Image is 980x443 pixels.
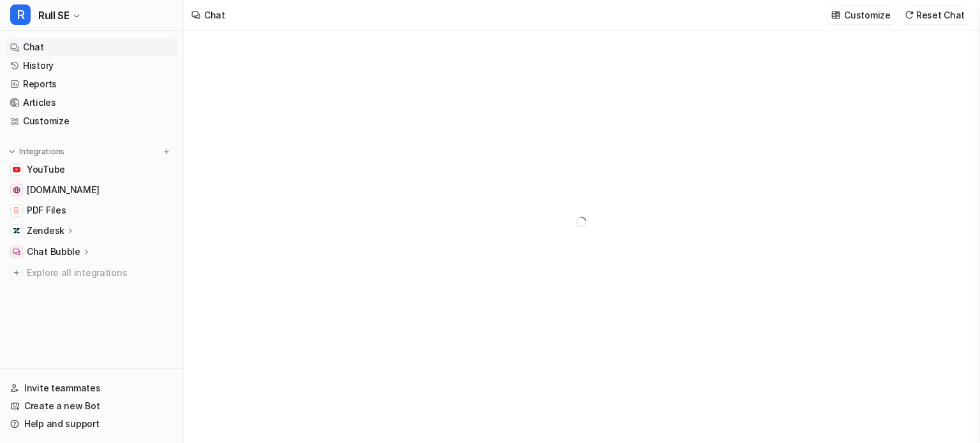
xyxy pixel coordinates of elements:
[10,266,23,279] img: explore all integrations
[13,166,20,173] img: YouTube
[5,145,68,158] button: Integrations
[19,147,64,157] p: Integrations
[901,6,970,24] button: Reset Chat
[5,264,178,282] a: Explore all integrations
[5,38,178,56] a: Chat
[13,207,20,214] img: PDF Files
[27,204,66,217] span: PDF Files
[13,227,20,235] img: Zendesk
[831,10,840,20] img: customize
[5,379,178,397] a: Invite teammates
[5,415,178,433] a: Help and support
[162,147,171,156] img: menu_add.svg
[27,245,80,258] p: Chat Bubble
[5,112,178,130] a: Customize
[10,4,31,25] span: R
[38,6,69,24] span: Rull SE
[844,8,890,22] p: Customize
[13,186,20,194] img: www.rull.se
[5,161,178,178] a: YouTubeYouTube
[27,184,99,196] span: [DOMAIN_NAME]
[27,263,173,283] span: Explore all integrations
[5,57,178,75] a: History
[5,75,178,93] a: Reports
[5,397,178,415] a: Create a new Bot
[13,248,20,256] img: Chat Bubble
[828,6,895,24] button: Customize
[8,147,17,156] img: expand menu
[905,10,914,20] img: reset
[5,181,178,199] a: www.rull.se[DOMAIN_NAME]
[5,94,178,112] a: Articles
[27,224,64,237] p: Zendesk
[204,8,225,22] div: Chat
[27,163,65,176] span: YouTube
[5,201,178,219] a: PDF FilesPDF Files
